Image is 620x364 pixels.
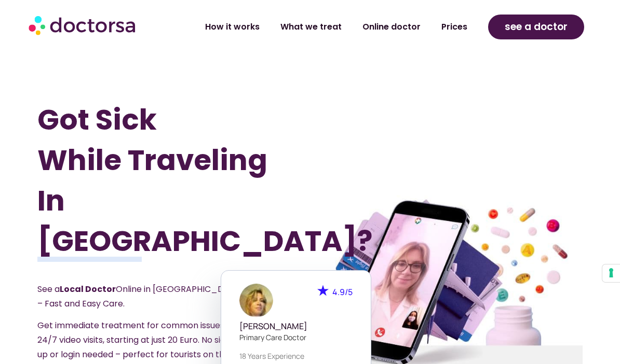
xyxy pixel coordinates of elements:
[352,15,431,39] a: Online doctor
[37,100,269,261] h1: Got Sick While Traveling In [GEOGRAPHIC_DATA]?
[602,264,620,282] button: Your consent preferences for tracking technologies
[332,286,353,298] span: 4.9/5
[239,351,353,361] p: 18 years experience
[195,15,270,39] a: How it works
[37,283,244,310] span: See a Online in [GEOGRAPHIC_DATA] – Fast and Easy Care.
[431,15,478,39] a: Prices
[60,283,116,295] strong: Local Doctor
[270,15,352,39] a: What we treat
[168,15,478,39] nav: Menu
[239,332,353,343] p: Primary care doctor
[505,19,568,35] span: see a doctor
[239,321,353,331] h5: [PERSON_NAME]
[488,15,584,39] a: see a doctor
[37,319,244,360] span: Get immediate treatment for common issues with 24/7 video visits, starting at just 20 Euro. No si...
